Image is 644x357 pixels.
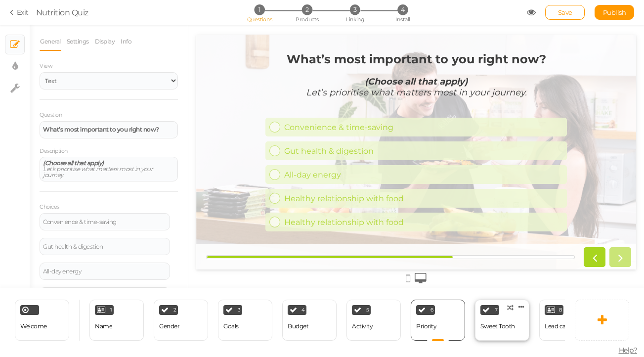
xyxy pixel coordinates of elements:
[40,32,61,51] a: General
[89,300,144,341] div: 1 Name
[169,42,271,52] strong: (Choose all that apply)
[495,308,498,312] span: 7
[43,126,159,133] strong: What’s most important to you right now?
[302,4,312,15] span: 2
[380,4,426,15] li: 4 Install
[288,323,308,330] div: Budget
[110,52,331,63] em: Let’s prioritise what matters most in your journey.
[43,219,167,225] div: Convenience & time-saving
[88,88,367,97] div: Convenience & time-saving
[545,5,585,20] div: Save
[159,323,179,330] div: Gender
[95,323,112,330] div: Name
[10,7,29,17] a: Exit
[88,183,367,192] div: Healthy relationship with food
[411,300,465,341] div: 6 Priority
[173,308,176,312] span: 2
[36,6,88,18] div: Nutrition Quiz
[43,159,104,167] strong: (Choose all that apply)
[43,165,153,178] em: Let’s prioritise what matters most in your journey.
[238,308,241,312] span: 3
[397,4,408,15] span: 4
[66,32,89,51] a: Settings
[223,323,239,330] div: Goals
[296,16,319,23] span: Products
[120,32,132,51] a: Info
[88,159,367,169] div: Healthy relationship with food
[282,300,337,341] div: 4 Budget
[88,112,367,121] div: Gut health & digestion
[43,244,167,250] div: Gut health & digestion
[154,300,208,341] div: 2 Gender
[88,135,367,145] div: All-day energy
[218,300,272,341] div: 3 Goals
[254,4,264,15] span: 1
[40,112,62,119] label: Question
[90,17,350,32] strong: What’s most important to you right now?
[236,4,282,15] li: 1 Questions
[284,4,330,15] li: 2 Products
[15,300,69,341] div: Welcome
[619,346,638,355] span: Help?
[545,323,581,330] div: Lead capture
[346,300,401,341] div: 5 Activity
[346,16,364,23] span: Linking
[20,322,47,330] span: Welcome
[247,16,272,23] span: Questions
[559,308,562,312] span: 8
[539,300,594,341] div: 8 Lead capture
[603,8,626,16] span: Publish
[430,308,433,312] span: 6
[40,148,68,155] label: Description
[40,62,52,69] span: View
[94,32,116,51] a: Display
[349,4,360,15] span: 3
[40,204,59,211] label: Choices
[416,323,436,330] div: Priority
[475,300,529,341] div: 7 Sweet Tooth
[366,308,369,312] span: 5
[43,268,167,274] div: All-day energy
[558,8,572,16] span: Save
[332,4,378,15] li: 3 Linking
[352,323,373,330] div: Activity
[480,323,515,330] div: Sweet Tooth
[301,308,305,312] span: 4
[395,16,410,23] span: Install
[110,308,112,312] span: 1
